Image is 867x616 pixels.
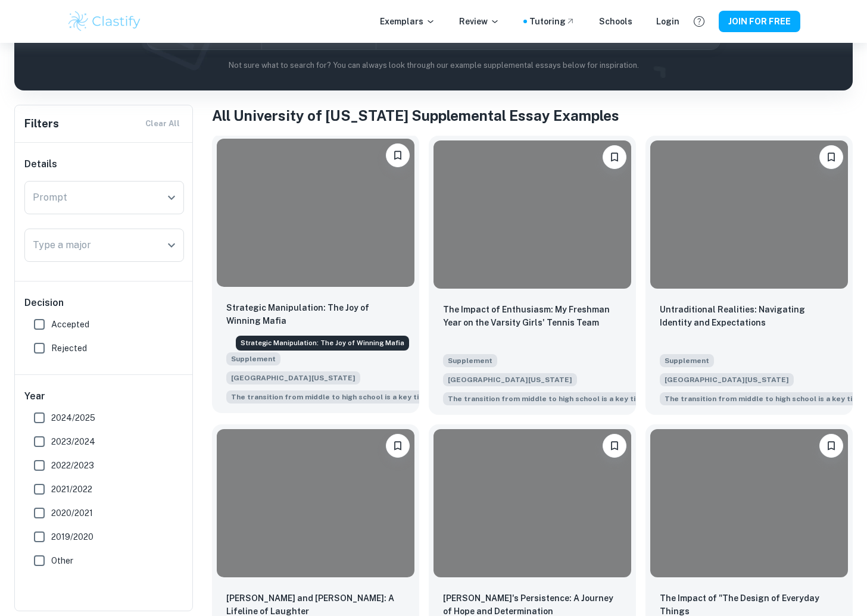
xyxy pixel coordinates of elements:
[212,136,419,415] a: Please log in to bookmark exemplarsStrategic Manipulation: The Joy of Winning MafiaSupplement[GEO...
[24,157,184,171] h6: Details
[212,105,853,126] h1: All University of [US_STATE] Supplemental Essay Examples
[24,60,843,71] p: Not sure what to search for? You can always look through our example supplemental essays below fo...
[51,506,93,520] span: 2020/2021
[443,373,577,386] span: [GEOGRAPHIC_DATA][US_STATE]
[386,143,410,167] button: Please log in to bookmark exemplars
[51,530,93,543] span: 2019/2020
[443,354,497,367] span: Supplement
[163,189,180,206] button: Open
[459,15,500,28] p: Review
[67,10,142,33] img: Clastify logo
[51,411,95,424] span: 2024/2025
[226,301,405,327] p: Strategic Manipulation: The Joy of Winning Mafia
[599,15,632,28] a: Schools
[429,136,636,415] a: Please log in to bookmark exemplarsThe Impact of Enthusiasm: My Freshman Year on the Varsity Girl...
[689,11,709,32] button: Help and Feedback
[443,303,622,329] p: The Impact of Enthusiasm: My Freshman Year on the Varsity Girls' Tennis Team
[51,318,89,331] span: Accepted
[380,15,435,28] p: Exemplars
[448,393,720,404] span: The transition from middle to high school is a key time for students as the
[24,389,184,404] h6: Year
[51,342,87,355] span: Rejected
[24,115,59,132] h6: Filters
[819,145,843,169] button: Please log in to bookmark exemplars
[443,391,725,405] span: The transition from middle to high school is a key time for students as they reach new levels of ...
[163,237,180,254] button: Open
[819,434,843,458] button: Please log in to bookmark exemplars
[226,371,360,384] span: [GEOGRAPHIC_DATA][US_STATE]
[645,136,853,415] a: Please log in to bookmark exemplarsUntraditional Realities: Navigating Identity and ExpectationsS...
[24,296,184,310] h6: Decision
[603,145,626,169] button: Please log in to bookmark exemplars
[226,389,508,404] span: The transition from middle to high school is a key time for students as they reach new levels of ...
[231,392,503,402] span: The transition from middle to high school is a key time for students as the
[719,11,800,32] button: JOIN FOR FREE
[51,483,92,496] span: 2021/2022
[51,435,95,448] span: 2023/2024
[529,15,575,28] a: Tutoring
[236,336,409,351] div: Strategic Manipulation: The Joy of Winning Mafia
[660,354,714,367] span: Supplement
[660,373,794,386] span: [GEOGRAPHIC_DATA][US_STATE]
[660,303,838,329] p: Untraditional Realities: Navigating Identity and Expectations
[656,15,679,28] a: Login
[51,459,94,472] span: 2022/2023
[51,554,73,567] span: Other
[603,434,626,458] button: Please log in to bookmark exemplars
[386,434,410,458] button: Please log in to bookmark exemplars
[226,352,280,365] span: Supplement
